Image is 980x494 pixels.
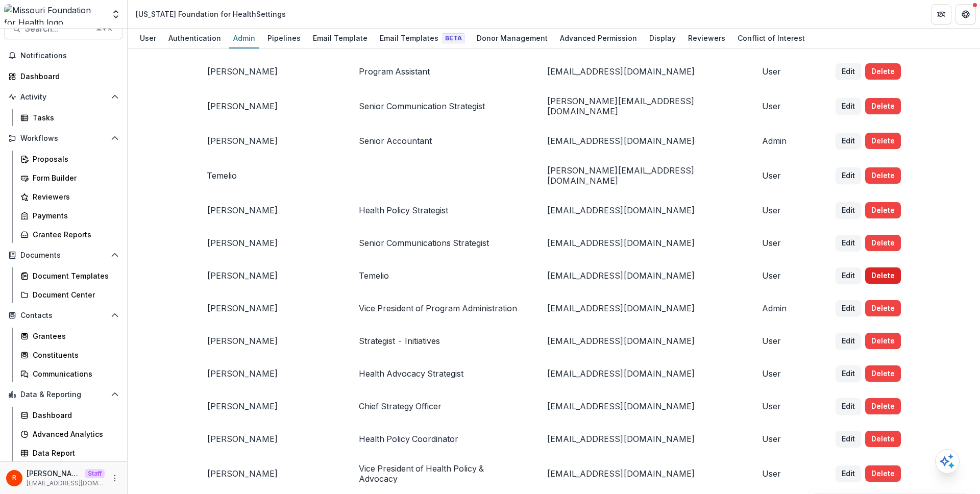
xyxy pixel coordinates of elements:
button: Edit [836,133,861,149]
button: Search... [4,19,123,39]
td: Senior Communications Strategist [347,227,534,259]
td: [EMAIL_ADDRESS][DOMAIN_NAME] [534,125,750,157]
td: Health Policy Strategist [347,194,534,227]
td: User [750,325,823,357]
div: Raj [12,475,16,481]
td: [PERSON_NAME] [194,125,347,157]
div: Email Template [309,31,372,45]
a: Email Templates Beta [376,29,469,48]
td: User [750,227,823,259]
div: User [136,31,160,45]
div: Data Report [33,448,115,458]
td: Senior Communication Strategist [347,88,534,125]
button: Edit [836,300,861,316]
button: Delete [865,398,901,414]
a: Communications [16,365,123,382]
td: User [750,88,823,125]
span: Activity [20,93,107,102]
span: Contacts [20,311,107,320]
a: User [136,29,160,48]
td: User [750,423,823,455]
div: Admin [229,31,259,45]
td: [PERSON_NAME] [194,455,347,492]
button: Delete [865,333,901,349]
button: Edit [836,98,861,114]
td: Strategist - Initiatives [347,325,534,357]
button: Delete [865,98,901,114]
td: [EMAIL_ADDRESS][DOMAIN_NAME] [534,455,750,492]
div: Advanced Permission [556,31,641,45]
td: [PERSON_NAME] [194,325,347,357]
td: User [750,455,823,492]
div: Pipelines [263,31,305,45]
td: [EMAIL_ADDRESS][DOMAIN_NAME] [534,325,750,357]
td: User [750,357,823,390]
button: Open Activity [4,89,123,105]
a: Data Report [16,444,123,461]
div: Grantees [33,331,115,341]
td: [PERSON_NAME] [194,259,347,292]
td: [EMAIL_ADDRESS][DOMAIN_NAME] [534,194,750,227]
img: Missouri Foundation for Health logo [4,4,105,24]
button: Edit [836,431,861,447]
div: Grantee Reports [33,229,115,240]
button: Notifications [4,47,123,64]
td: [PERSON_NAME] [194,292,347,325]
div: Document Templates [33,270,115,281]
button: Partners [931,4,951,24]
td: [PERSON_NAME] [194,390,347,423]
button: Open AI Assistant [935,449,960,474]
td: Chief Strategy Officer [347,390,534,423]
a: Dashboard [16,407,123,424]
button: Edit [836,235,861,251]
td: Vice President of Health Policy & Advocacy [347,455,534,492]
nav: breadcrumb [132,7,290,21]
button: Open Data & Reporting [4,386,123,403]
div: Constituents [33,350,115,360]
button: Edit [836,63,861,80]
td: Admin [750,292,823,325]
td: [EMAIL_ADDRESS][DOMAIN_NAME] [534,227,750,259]
td: Vice President of Program Administration [347,292,534,325]
td: Temelio [347,259,534,292]
button: Edit [836,167,861,184]
td: [EMAIL_ADDRESS][DOMAIN_NAME] [534,259,750,292]
td: [PERSON_NAME] [194,227,347,259]
a: Conflict of Interest [733,29,809,48]
div: Display [645,31,680,45]
button: Delete [865,365,901,382]
td: [PERSON_NAME][EMAIL_ADDRESS][DOMAIN_NAME] [534,157,750,194]
a: Document Center [16,286,123,303]
button: Delete [865,300,901,316]
div: Reviewers [684,31,729,45]
a: Authentication [164,29,225,48]
a: Constituents [16,347,123,363]
td: User [750,55,823,88]
span: Beta [443,33,464,43]
td: Senior Accountant [347,125,534,157]
button: Delete [865,167,901,184]
div: [US_STATE] Foundation for Health Settings [136,9,286,19]
a: Pipelines [263,29,305,48]
td: [PERSON_NAME][EMAIL_ADDRESS][DOMAIN_NAME] [534,88,750,125]
span: Notifications [20,52,119,60]
td: Program Assistant [347,55,534,88]
div: ⌘ + K [94,23,114,35]
a: Form Builder [16,169,123,186]
button: Edit [836,398,861,414]
a: Grantees [16,328,123,344]
button: Open Documents [4,247,123,263]
p: [PERSON_NAME] [27,468,81,479]
button: Delete [865,133,901,149]
button: Delete [865,431,901,447]
button: Delete [865,202,901,218]
td: User [750,157,823,194]
a: Email Template [309,29,372,48]
button: Open Contacts [4,307,123,324]
div: Advanced Analytics [33,429,115,439]
td: [PERSON_NAME] [194,55,347,88]
td: [EMAIL_ADDRESS][DOMAIN_NAME] [534,55,750,88]
p: Staff [85,469,105,478]
button: Edit [836,333,861,349]
a: Advanced Permission [556,29,641,48]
